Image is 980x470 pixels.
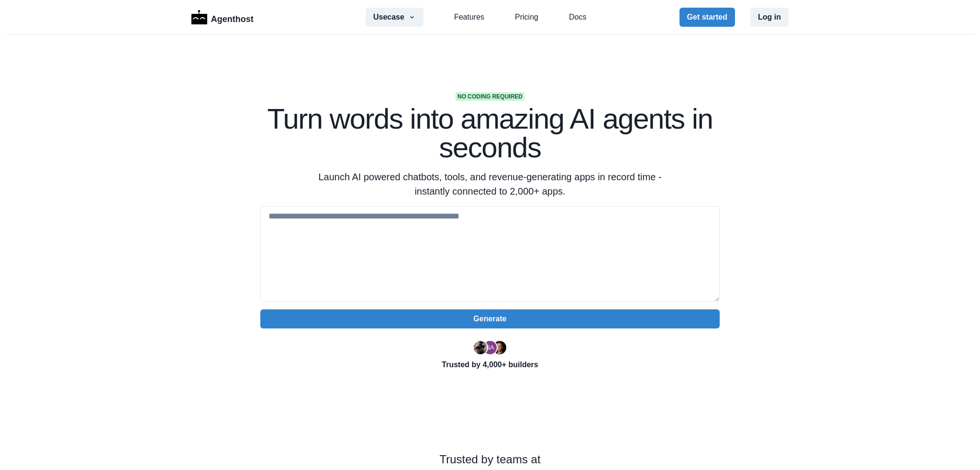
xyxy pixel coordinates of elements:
p: Agenthost [211,9,254,26]
h1: Turn words into amazing AI agents in seconds [260,105,720,162]
a: LogoAgenthost [191,9,254,26]
button: Log in [750,8,789,27]
button: Generate [260,309,720,328]
a: Pricing [515,11,538,23]
button: Get started [679,8,735,27]
p: Trusted by 4,000+ builders [260,359,720,371]
button: Usecase [366,8,423,27]
div: Segun Adebayo [486,345,494,351]
p: Launch AI powered chatbots, tools, and revenue-generating apps in record time - instantly connect... [306,170,674,198]
span: No coding required [456,92,524,101]
img: Ryan Florence [474,341,487,354]
a: Features [454,11,484,23]
p: Trusted by teams at [31,451,949,468]
img: Logo [191,10,207,24]
img: Kent Dodds [493,341,506,354]
a: Docs [569,11,586,23]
